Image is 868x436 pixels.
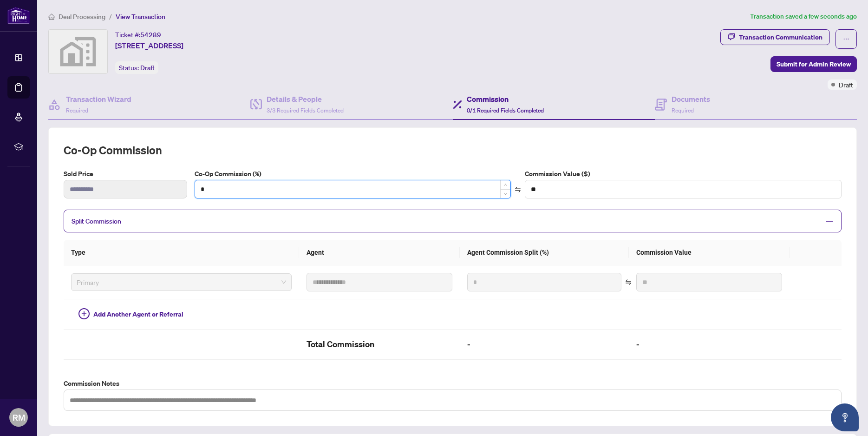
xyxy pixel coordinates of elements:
[64,143,842,158] h2: Co-op Commission
[467,337,621,352] h2: -
[78,308,90,319] span: plus-circle
[629,240,790,265] th: Commission Value
[625,279,632,285] span: swap
[77,275,286,289] span: Primary
[93,309,183,319] span: Add Another Agent or Referral
[500,189,510,198] span: Decrease Value
[66,107,88,114] span: Required
[504,192,507,196] span: down
[500,180,510,189] span: Increase Value
[307,337,452,352] h2: Total Commission
[48,13,55,20] span: home
[64,169,187,179] label: Sold Price
[777,57,851,72] span: Submit for Admin Review
[64,210,842,232] div: Split Commission
[467,107,544,114] span: 0/1 Required Fields Completed
[64,378,842,389] label: Commission Notes
[750,11,857,22] article: Transaction saved a few seconds ago
[195,169,511,179] label: Co-Op Commission (%)
[672,107,694,114] span: Required
[140,64,155,72] span: Draft
[467,93,544,105] h4: Commission
[739,30,822,45] div: Transaction Communication
[843,36,849,42] span: ellipsis
[504,183,507,186] span: up
[115,29,161,40] div: Ticket #:
[109,11,112,22] li: /
[831,403,859,431] button: Open asap
[71,307,191,322] button: Add Another Agent or Referral
[115,40,183,51] span: [STREET_ADDRESS]
[636,337,782,352] h2: -
[49,30,107,73] img: svg%3e
[515,186,521,193] span: swap
[7,7,30,24] img: logo
[66,93,131,105] h4: Transaction Wizard
[720,29,830,45] button: Transaction Communication
[115,61,158,74] div: Status:
[672,93,710,105] h4: Documents
[267,107,344,114] span: 3/3 Required Fields Completed
[839,79,853,90] span: Draft
[825,217,834,225] span: minus
[770,56,857,72] button: Submit for Admin Review
[59,13,105,21] span: Deal Processing
[140,31,161,39] span: 54289
[13,411,25,424] span: RM
[299,240,460,265] th: Agent
[116,13,165,21] span: View Transaction
[525,169,842,179] label: Commission Value ($)
[267,93,344,105] h4: Details & People
[64,240,299,265] th: Type
[72,217,121,225] span: Split Commission
[460,240,629,265] th: Agent Commission Split (%)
